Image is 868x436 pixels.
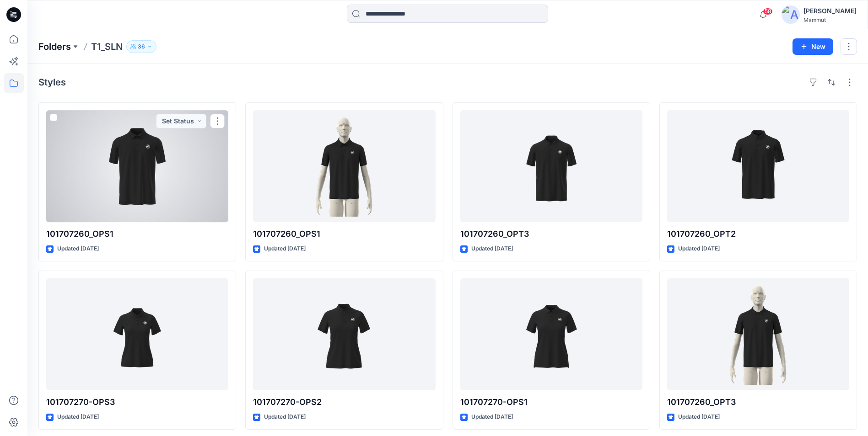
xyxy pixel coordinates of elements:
button: New [793,38,833,55]
a: 101707270-OPS2 [253,278,435,390]
p: Updated [DATE] [57,244,99,254]
div: Mammut [803,16,857,23]
p: 101707260_OPT3 [667,396,849,409]
p: 101707260_OPT2 [667,228,849,240]
p: Updated [DATE] [471,412,513,422]
p: Updated [DATE] [471,244,513,254]
p: 101707270-OPS3 [46,396,228,409]
a: Folders [38,40,71,53]
button: 36 [126,40,156,53]
p: Updated [DATE] [678,412,720,422]
p: Updated [DATE] [264,244,306,254]
p: Updated [DATE] [678,244,720,254]
img: avatar [782,5,800,24]
a: 101707270-OPS1 [460,278,642,390]
div: [PERSON_NAME] [803,5,857,16]
a: 101707260_OPS1 [253,110,435,222]
p: 101707260_OPS1 [46,228,228,240]
a: 101707260_OPT2 [667,110,849,222]
a: 101707260_OPS1 [46,110,228,222]
a: 101707260_OPT3 [667,278,849,390]
p: 36 [138,42,145,52]
p: 101707270-OPS2 [253,396,435,409]
a: 101707260_OPT3 [460,110,642,222]
span: 58 [763,8,773,15]
p: 101707260_OPS1 [253,228,435,240]
p: Updated [DATE] [264,412,306,422]
p: 101707260_OPT3 [460,228,642,240]
p: Updated [DATE] [57,412,99,422]
p: T1_SLN [91,40,123,53]
p: 101707270-OPS1 [460,396,642,409]
h4: Styles [38,77,66,88]
a: 101707270-OPS3 [46,278,228,390]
